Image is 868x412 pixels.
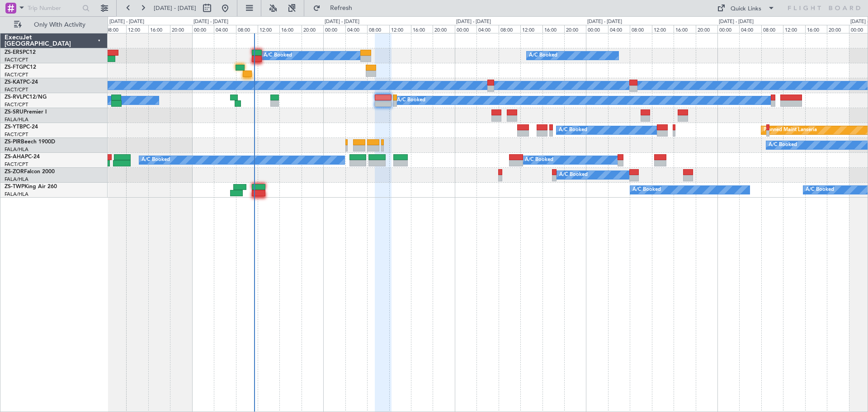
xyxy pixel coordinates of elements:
[325,18,359,26] div: [DATE] - [DATE]
[5,86,28,93] a: FACT/CPT
[126,25,148,33] div: 12:00
[739,25,761,33] div: 04:00
[5,176,28,183] a: FALA/HLA
[5,109,47,115] a: ZS-SRUPremier I
[5,154,40,160] a: ZS-AHAPC-24
[520,25,542,33] div: 12:00
[433,25,454,33] div: 20:00
[696,25,717,33] div: 20:00
[323,25,345,33] div: 00:00
[5,184,57,189] a: ZS-TWPKing Air 260
[5,50,23,55] span: ZS-ERS
[476,25,498,33] div: 04:00
[5,95,23,100] span: ZS-RVL
[5,161,28,168] a: FACT/CPT
[5,80,23,85] span: ZS-KAT
[5,71,28,78] a: FACT/CPT
[455,25,476,33] div: 00:00
[109,18,144,26] div: [DATE] - [DATE]
[717,25,739,33] div: 00:00
[805,25,827,33] div: 16:00
[5,57,28,63] a: FACT/CPT
[214,25,236,33] div: 04:00
[5,131,28,138] a: FACT/CPT
[529,49,557,62] div: A/C Booked
[5,154,25,160] span: ZS-AHA
[5,184,24,189] span: ZS-TWP
[783,25,805,33] div: 12:00
[5,169,24,175] span: ZS-ZOR
[5,101,28,108] a: FACT/CPT
[264,49,292,62] div: A/C Booked
[632,183,661,197] div: A/C Booked
[5,65,36,70] a: ZS-FTGPC12
[674,25,695,33] div: 16:00
[104,25,126,33] div: 08:00
[170,25,192,33] div: 20:00
[389,25,411,33] div: 12:00
[5,139,55,145] a: ZS-PIRBeech 1900D
[193,18,228,26] div: [DATE] - [DATE]
[5,124,23,130] span: ZS-YTB
[630,25,651,33] div: 08:00
[24,22,95,28] span: Only With Activity
[5,124,38,130] a: ZS-YTBPC-24
[456,18,491,26] div: [DATE] - [DATE]
[5,50,36,55] a: ZS-ERSPC12
[148,25,170,33] div: 16:00
[761,25,783,33] div: 08:00
[559,168,588,182] div: A/C Booked
[411,25,433,33] div: 16:00
[345,25,367,33] div: 04:00
[322,5,360,11] span: Refresh
[5,65,23,70] span: ZS-FTG
[5,146,28,153] a: FALA/HLA
[499,25,520,33] div: 08:00
[5,95,47,100] a: ZS-RVLPC12/NG
[279,25,301,33] div: 16:00
[827,25,849,33] div: 20:00
[559,123,587,137] div: A/C Booked
[154,4,196,12] span: [DATE] - [DATE]
[586,25,608,33] div: 00:00
[367,25,389,33] div: 08:00
[258,25,279,33] div: 12:00
[525,153,553,167] div: A/C Booked
[5,116,28,123] a: FALA/HLA
[5,139,21,145] span: ZS-PIR
[652,25,674,33] div: 12:00
[192,25,214,33] div: 00:00
[236,25,258,33] div: 08:00
[542,25,564,33] div: 16:00
[302,25,323,33] div: 20:00
[397,94,425,107] div: A/C Booked
[719,18,754,26] div: [DATE] - [DATE]
[28,1,80,15] input: Trip Number
[309,1,363,15] button: Refresh
[587,18,622,26] div: [DATE] - [DATE]
[564,25,586,33] div: 20:00
[5,80,38,85] a: ZS-KATPC-24
[142,153,170,167] div: A/C Booked
[5,109,24,115] span: ZS-SRU
[608,25,630,33] div: 04:00
[10,18,98,32] button: Only With Activity
[5,191,28,198] a: FALA/HLA
[5,169,55,175] a: ZS-ZORFalcon 2000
